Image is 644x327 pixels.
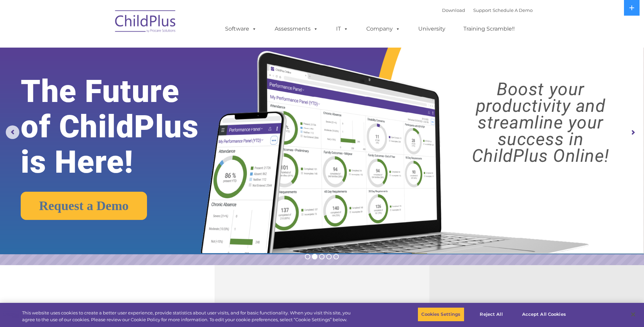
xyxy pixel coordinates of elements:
[418,307,464,322] button: Cookies Settings
[411,22,452,36] a: University
[445,81,636,164] rs-layer: Boost your productivity and streamline your success in ChildPlus Online!
[493,7,533,13] a: Schedule A Demo
[626,307,641,322] button: Close
[94,73,123,78] span: Phone number
[21,74,226,180] rs-layer: The Future of ChildPlus is Here!
[518,307,570,322] button: Accept All Cookies
[329,22,355,36] a: IT
[470,307,513,322] button: Reject All
[457,22,521,36] a: Training Scramble!!
[218,22,263,36] a: Software
[22,310,354,323] div: This website uses cookies to create a better user experience, provide statistics about user visit...
[268,22,325,36] a: Assessments
[360,22,407,36] a: Company
[473,7,491,13] a: Support
[21,192,147,220] a: Request a Demo
[442,7,533,13] font: |
[112,5,180,39] img: ChildPlus by Procare Solutions
[442,7,465,13] a: Download
[94,45,115,50] span: Last name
